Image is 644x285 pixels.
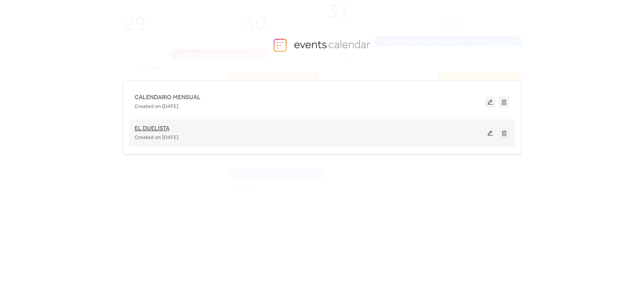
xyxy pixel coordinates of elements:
[135,126,169,131] a: EL DUELISTA
[135,133,178,142] span: Created on [DATE]
[135,102,178,111] span: Created on [DATE]
[135,95,200,100] a: CALENDARIO MENSUAL
[135,124,169,133] span: EL DUELISTA
[135,93,200,102] span: CALENDARIO MENSUAL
